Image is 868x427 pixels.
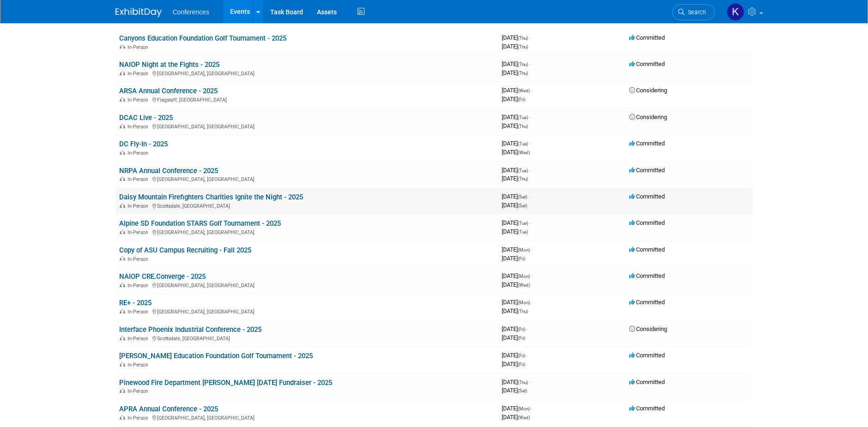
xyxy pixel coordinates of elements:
a: Interface Phoenix Industrial Conference - 2025 [119,325,261,334]
img: In-Person Event [120,203,125,208]
span: - [529,60,531,67]
span: [DATE] [502,96,525,102]
span: - [529,114,531,120]
div: [GEOGRAPHIC_DATA], [GEOGRAPHIC_DATA] [119,414,494,421]
span: [DATE] [502,43,528,50]
a: NAIOP CRE.Converge - 2025 [119,272,206,281]
span: In-Person [127,97,151,103]
a: [PERSON_NAME] Education Foundation Golf Tournament - 2025 [119,352,313,360]
span: In-Person [127,124,151,130]
span: [DATE] [502,193,530,200]
span: (Mon) [518,274,530,279]
div: [GEOGRAPHIC_DATA], [GEOGRAPHIC_DATA] [119,307,494,315]
span: [DATE] [502,228,528,235]
span: Conferences [173,8,209,16]
span: (Tue) [518,115,528,120]
span: In-Person [127,415,151,421]
span: Committed [629,60,665,67]
div: Scottsdale, [GEOGRAPHIC_DATA] [119,334,494,342]
a: RE+ - 2025 [119,299,152,307]
img: In-Person Event [120,44,125,49]
span: (Fri) [518,327,525,332]
span: (Fri) [518,362,525,367]
a: DC Fly-In - 2025 [119,140,168,148]
span: (Fri) [518,97,525,102]
span: (Thu) [518,36,528,41]
span: [DATE] [502,34,531,41]
img: In-Person Event [120,97,125,102]
img: In-Person Event [120,309,125,313]
span: [DATE] [502,60,531,67]
a: Canyons Education Foundation Golf Tournament - 2025 [119,34,286,42]
span: Committed [629,246,665,253]
span: [DATE] [502,246,533,253]
span: In-Person [127,176,151,182]
span: (Fri) [518,336,525,341]
span: In-Person [127,203,151,209]
span: Search [685,9,706,16]
img: In-Person Event [120,388,125,393]
span: Committed [629,405,665,412]
span: In-Person [127,336,151,342]
span: (Fri) [518,353,525,358]
span: (Wed) [518,283,530,288]
span: [DATE] [502,202,527,209]
span: In-Person [127,362,151,368]
span: [DATE] [502,361,525,367]
span: - [529,34,531,41]
span: In-Person [127,388,151,394]
span: (Wed) [518,88,530,93]
a: Pinewood Fire Department [PERSON_NAME] [DATE] Fundraiser - 2025 [119,379,332,387]
span: (Sat) [518,194,527,199]
span: Committed [629,379,665,385]
span: Considering [629,325,667,332]
span: [DATE] [502,405,533,412]
div: [GEOGRAPHIC_DATA], [GEOGRAPHIC_DATA] [119,228,494,235]
span: Considering [629,87,667,94]
span: Committed [629,219,665,226]
img: In-Person Event [120,283,125,287]
span: [DATE] [502,255,525,262]
span: - [529,219,531,226]
a: Alpine SD Foundation STARS Golf Tournament - 2025 [119,219,281,228]
span: (Thu) [518,309,528,314]
a: NRPA Annual Conference - 2025 [119,167,218,175]
span: [DATE] [502,387,527,394]
span: (Thu) [518,71,528,76]
a: Daisy Mountain Firefighters Charities Ignite the Night - 2025 [119,193,303,201]
img: In-Person Event [120,150,125,155]
span: In-Person [127,44,151,50]
img: In-Person Event [120,176,125,181]
span: [DATE] [502,69,528,76]
span: In-Person [127,150,151,156]
a: APRA Annual Conference - 2025 [119,405,218,413]
img: In-Person Event [120,362,125,367]
div: Scottsdale, [GEOGRAPHIC_DATA] [119,202,494,209]
img: In-Person Event [120,124,125,128]
span: (Tue) [518,168,528,173]
span: - [527,325,528,332]
span: (Tue) [518,221,528,226]
span: [DATE] [502,414,530,421]
img: In-Person Event [120,71,125,75]
img: ExhibitDay [115,8,162,17]
div: Flagstaff, [GEOGRAPHIC_DATA] [119,96,494,103]
span: (Sat) [518,388,527,393]
span: [DATE] [502,379,531,385]
span: (Mon) [518,300,530,305]
span: - [529,167,531,174]
span: In-Person [127,71,151,77]
span: Committed [629,140,665,147]
div: [GEOGRAPHIC_DATA], [GEOGRAPHIC_DATA] [119,175,494,182]
span: [DATE] [502,281,530,288]
span: - [531,87,533,94]
a: DCAC Live - 2025 [119,114,173,122]
span: [DATE] [502,325,528,332]
span: In-Person [127,283,151,289]
span: Considering [629,114,667,120]
span: [DATE] [502,122,528,129]
span: In-Person [127,309,151,315]
span: In-Person [127,256,151,262]
span: Committed [629,167,665,174]
span: (Mon) [518,406,530,411]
